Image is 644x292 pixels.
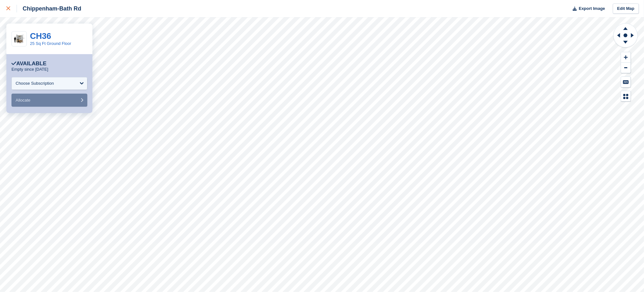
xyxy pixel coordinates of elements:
button: Keyboard Shortcuts [621,77,631,87]
button: Zoom In [621,52,631,63]
button: Zoom Out [621,63,631,73]
a: CH36 [30,31,51,41]
span: Export Image [579,5,605,12]
span: Allocate [16,98,30,103]
button: Allocate [11,94,87,107]
p: Empty since [DATE] [11,67,48,72]
button: Map Legend [621,91,631,102]
div: Available [11,61,47,67]
div: Choose Subscription [16,80,54,87]
div: Chippenham-Bath Rd [17,5,81,12]
a: Edit Map [613,4,639,14]
a: 25 Sq Ft Ground Floor [30,41,71,46]
img: 25.jpg [12,33,26,45]
button: Export Image [569,4,605,14]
